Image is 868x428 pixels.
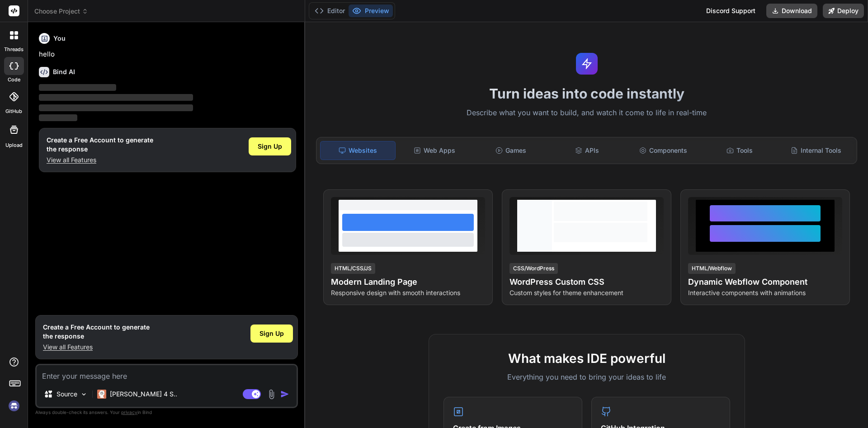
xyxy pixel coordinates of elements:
label: Upload [5,141,23,149]
div: Internal Tools [778,141,853,160]
p: hello [39,49,296,60]
h1: Create a Free Account to generate the response [47,136,153,154]
button: Preview [349,5,393,17]
h4: Modern Landing Page [331,276,485,288]
p: Always double-check its answers. Your in Bind [35,408,298,417]
h2: What makes IDE powerful [443,349,730,368]
img: signin [6,398,22,414]
div: Games [474,141,548,160]
label: GitHub [5,108,22,115]
div: Components [626,141,701,160]
button: Download [766,4,817,18]
span: ‌ [39,94,193,101]
div: Websites [320,141,396,160]
div: HTML/CSS/JS [331,263,375,274]
img: Claude 4 Sonnet [97,390,106,399]
h6: Bind AI [53,67,75,76]
div: HTML/Webflow [688,263,736,274]
p: Describe what you want to build, and watch it come to life in real-time [311,107,863,119]
div: CSS/WordPress [509,263,558,274]
span: ‌ [39,114,77,121]
p: View all Features [47,155,153,165]
span: Sign Up [259,329,284,338]
div: APIs [550,141,624,160]
label: code [8,76,20,84]
span: ‌ [39,84,116,91]
div: Tools [703,141,777,160]
h4: WordPress Custom CSS [509,276,664,288]
p: Responsive design with smooth interactions [331,288,485,297]
p: View all Features [43,343,150,352]
p: Custom styles for theme enhancement [509,288,664,297]
h4: Dynamic Webflow Component [688,276,842,288]
h1: Create a Free Account to generate the response [43,323,150,341]
span: ‌ [39,104,193,111]
p: Source [57,390,77,399]
p: Everything you need to bring your ideas to life [443,372,730,382]
p: [PERSON_NAME] 4 S.. [110,390,177,399]
span: Sign Up [258,142,282,151]
p: Interactive components with animations [688,288,842,297]
span: privacy [121,409,137,415]
div: Discord Support [701,4,761,18]
button: Editor [311,5,349,17]
div: Web Apps [397,141,472,160]
button: Deploy [823,4,864,18]
label: threads [4,46,24,53]
span: Choose Project [34,7,88,16]
img: Pick Models [80,390,88,398]
h6: You [53,34,66,43]
img: attachment [266,389,277,400]
img: icon [280,390,289,399]
h1: Turn ideas into code instantly [311,85,863,102]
